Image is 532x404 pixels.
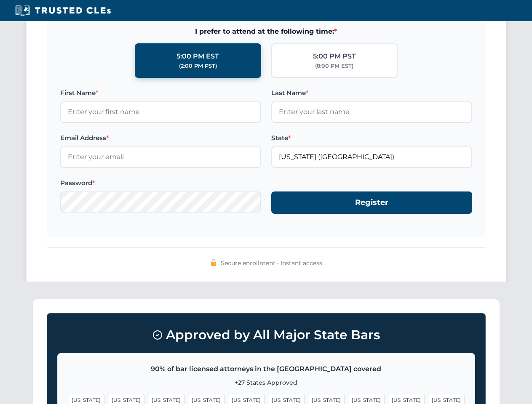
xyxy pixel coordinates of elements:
[176,51,219,62] div: 5:00 PM EST
[68,364,465,375] p: 90% of bar licensed attorneys in the [GEOGRAPHIC_DATA] covered
[210,259,217,266] img: 🔒
[315,62,353,70] div: (8:00 PM EST)
[179,62,217,70] div: (2:00 PM PST)
[60,146,261,167] input: Enter your email
[13,4,113,17] img: Trusted CLEs
[60,133,261,143] label: Email Address
[271,146,472,167] input: Florida (FL)
[60,101,261,122] input: Enter your first name
[57,324,475,346] h3: Approved by All Major State Bars
[271,101,472,122] input: Enter your last name
[68,378,465,387] p: +27 States Approved
[60,88,261,98] label: First Name
[60,178,261,188] label: Password
[313,51,356,62] div: 5:00 PM PST
[221,258,322,268] span: Secure enrollment • Instant access
[271,133,472,143] label: State
[271,191,472,214] button: Register
[271,88,472,98] label: Last Name
[60,26,472,37] span: I prefer to attend at the following time:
